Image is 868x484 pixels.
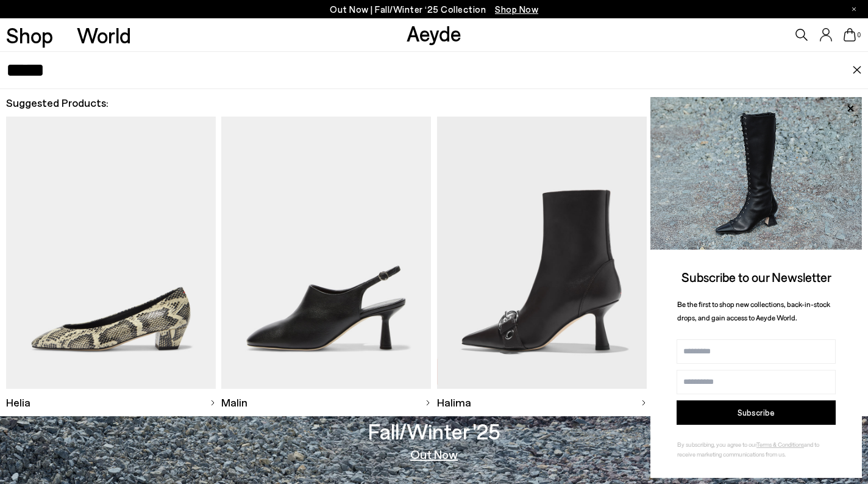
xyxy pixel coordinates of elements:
[437,389,647,416] a: Halima
[677,441,756,448] span: By subscribing, you agree to our
[856,32,862,38] span: 0
[844,28,856,42] a: 0
[410,448,458,460] a: Out Now
[425,400,431,406] img: svg%3E
[330,2,538,17] p: Out Now | Fall/Winter ‘25 Collection
[437,395,471,410] span: Halima
[77,24,131,46] a: World
[210,400,216,406] img: svg%3E
[6,95,862,110] h2: Suggested Products:
[756,441,804,448] a: Terms & Conditions
[6,117,216,389] img: Descriptive text
[368,421,500,442] h3: Fall/Winter '25
[6,389,216,416] a: Helia
[221,117,431,389] img: Descriptive text
[677,400,836,425] button: Subscribe
[6,24,53,46] a: Shop
[852,66,862,74] img: close.svg
[221,389,431,416] a: Malin
[650,97,862,250] img: 2a6287a1333c9a56320fd6e7b3c4a9a9.jpg
[221,395,247,410] span: Malin
[641,400,647,406] img: svg%3E
[677,300,830,322] span: Be the first to shop new collections, back-in-stock drops, and gain access to Aeyde World.
[437,117,647,389] img: Descriptive text
[681,269,831,284] span: Subscribe to our Newsletter
[495,4,538,15] span: Navigate to /collections/new-in
[407,20,461,46] a: Aeyde
[6,395,30,410] span: Helia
